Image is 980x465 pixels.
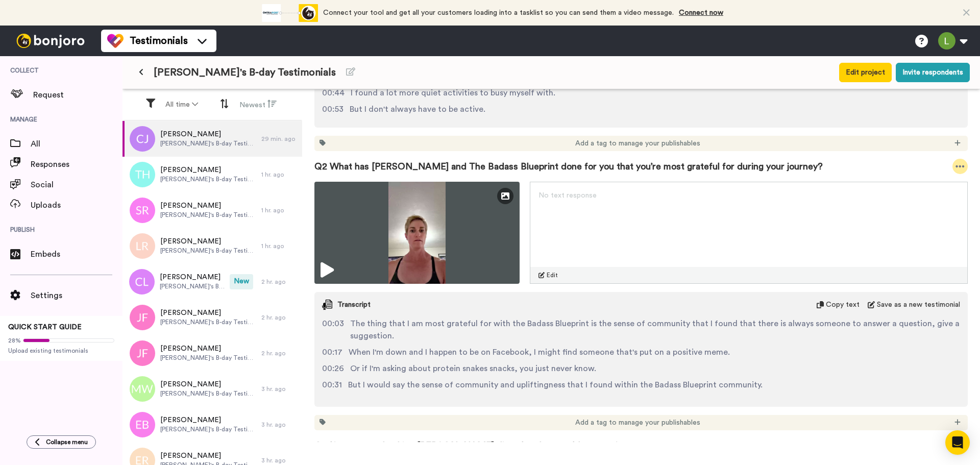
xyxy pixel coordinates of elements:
[31,289,122,302] span: Settings
[322,87,345,99] span: 00:44
[261,242,297,250] div: 1 hr. ago
[130,412,155,437] img: eb.png
[261,313,297,322] div: 2 hr. ago
[160,282,225,290] span: [PERSON_NAME]'s B-day Testimonials
[31,179,122,191] span: Social
[575,138,700,149] span: Add a tag to manage your publishables
[130,305,155,330] img: jf.png
[31,158,122,170] span: Responses
[261,135,297,143] div: 29 min. ago
[322,317,344,342] span: 00:03
[262,4,318,22] div: animation
[160,272,225,282] span: [PERSON_NAME]
[261,170,297,179] div: 1 hr. ago
[130,376,155,402] img: mw.png
[233,95,283,114] button: Newest
[160,451,256,461] span: [PERSON_NAME]
[160,139,256,148] span: [PERSON_NAME]'s B-day Testimonials
[538,192,597,199] span: No text response
[230,274,253,289] span: New
[323,9,674,16] span: Connect your tool and get all your customers loading into a tasklist so you can send them a video...
[945,430,970,455] div: Open Intercom Messenger
[261,385,297,393] div: 3 hr. ago
[122,264,302,300] a: [PERSON_NAME][PERSON_NAME]'s B-day TestimonialsNew2 hr. ago
[129,269,155,295] img: cl.png
[350,317,960,342] span: The thing that I am most grateful for with the Badass Blueprint is the sense of community that I ...
[160,247,256,255] span: [PERSON_NAME]'s B-day Testimonials
[350,103,485,115] span: But I don't always have to be active.
[160,211,256,219] span: [PERSON_NAME]'s B-day Testimonials
[160,175,256,183] span: [PERSON_NAME]'s B-day Testimonials
[160,344,256,354] span: [PERSON_NAME]
[130,162,155,187] img: th.png
[350,362,596,375] span: Or if I'm asking about protein snakes snacks, you just never know.
[547,271,558,279] span: Edit
[130,34,188,48] span: Testimonials
[27,435,96,449] button: Collapse menu
[160,201,256,211] span: [PERSON_NAME]
[160,415,256,425] span: [PERSON_NAME]
[31,138,122,150] span: All
[130,126,155,152] img: cj.png
[575,418,700,428] span: Add a tag to manage your publishables
[160,379,256,389] span: [PERSON_NAME]
[122,407,302,443] a: [PERSON_NAME][PERSON_NAME]'s B-day Testimonials3 hr. ago
[122,228,302,264] a: [PERSON_NAME][PERSON_NAME]'s B-day Testimonials1 hr. ago
[322,379,342,391] span: 00:31
[679,9,723,16] a: Connect now
[122,371,302,407] a: [PERSON_NAME][PERSON_NAME]'s B-day Testimonials3 hr. ago
[261,421,297,429] div: 3 hr. ago
[322,103,344,115] span: 00:53
[160,308,256,318] span: [PERSON_NAME]
[8,347,114,355] span: Upload existing testimonials
[160,129,256,139] span: [PERSON_NAME]
[160,389,256,398] span: [PERSON_NAME]'s B-day Testimonials
[348,379,763,391] span: But I would say the sense of community and upliftingness that I found within the Badass Blueprint...
[896,63,970,82] button: Invite respondents
[314,182,520,284] img: bf7a62fd-5cd9-4814-9d70-da00e108d801-thumbnail_full-1758070496.jpg
[12,34,89,48] img: bj-logo-header-white.svg
[159,95,204,114] button: All time
[160,165,256,175] span: [PERSON_NAME]
[261,206,297,214] div: 1 hr. ago
[154,65,336,80] span: [PERSON_NAME]'s B-day Testimonials
[322,362,344,375] span: 00:26
[160,318,256,326] span: [PERSON_NAME]'s B-day Testimonials
[322,346,342,358] span: 00:17
[261,456,297,464] div: 3 hr. ago
[122,192,302,228] a: [PERSON_NAME][PERSON_NAME]'s B-day Testimonials1 hr. ago
[351,87,555,99] span: I found a lot more quiet activities to busy myself with.
[261,349,297,357] div: 2 hr. ago
[877,300,960,310] span: Save as a new testimonial
[107,33,124,49] img: tm-color.svg
[160,354,256,362] span: [PERSON_NAME]'s B-day Testimonials
[826,300,860,310] span: Copy text
[8,324,82,331] span: QUICK START GUIDE
[33,89,122,101] span: Request
[314,438,619,453] span: Q3 If you were thanking [PERSON_NAME] directly, what would you say?
[261,278,297,286] div: 2 hr. ago
[130,340,155,366] img: jf.png
[122,157,302,192] a: [PERSON_NAME][PERSON_NAME]'s B-day Testimonials1 hr. ago
[122,300,302,335] a: [PERSON_NAME][PERSON_NAME]'s B-day Testimonials2 hr. ago
[122,335,302,371] a: [PERSON_NAME][PERSON_NAME]'s B-day Testimonials2 hr. ago
[31,248,122,260] span: Embeds
[314,159,823,174] span: Q2 What has [PERSON_NAME] and The Badass Blueprint done for you that you’re most grateful for dur...
[337,300,371,310] span: Transcript
[130,198,155,223] img: sr.png
[839,63,892,82] button: Edit project
[31,199,122,211] span: Uploads
[130,233,155,259] img: lr.png
[122,121,302,157] a: [PERSON_NAME][PERSON_NAME]'s B-day Testimonials29 min. ago
[349,346,730,358] span: When I'm down and I happen to be on Facebook, I might find someone that's put on a positive meme.
[46,438,88,446] span: Collapse menu
[322,300,332,310] img: transcript.svg
[160,425,256,433] span: [PERSON_NAME]'s B-day Testimonials
[8,336,21,345] span: 28%
[160,236,256,247] span: [PERSON_NAME]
